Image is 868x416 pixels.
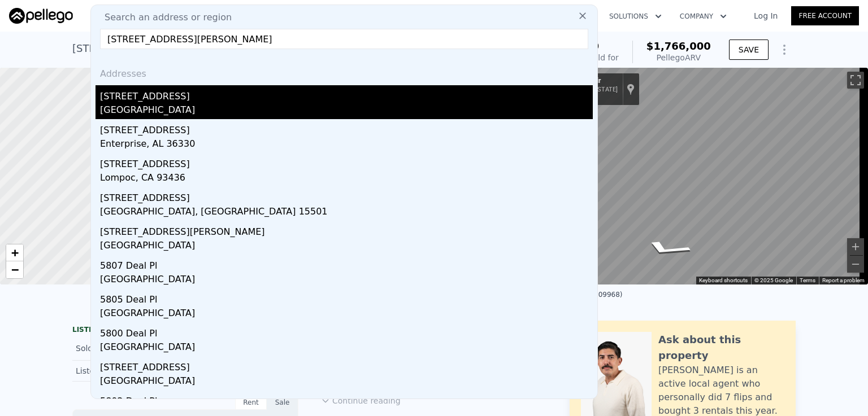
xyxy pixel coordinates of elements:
[100,356,593,374] div: [STREET_ADDRESS]
[624,236,709,261] path: Go West, Sarah Ave
[235,395,267,410] div: Rent
[800,277,815,283] a: Terms (opens in new tab)
[100,322,593,340] div: 5800 Deal Pl
[791,6,859,25] a: Free Account
[699,277,748,284] button: Keyboard shortcuts
[76,341,176,356] div: Sold
[100,255,593,273] div: 5807 Deal Pl
[96,11,232,24] span: Search an address or region
[100,29,588,49] input: Enter an address, city, region, neighborhood or zip code
[646,40,711,52] span: $1,766,000
[100,119,593,137] div: [STREET_ADDRESS]
[526,52,619,63] div: Off Market, last sold for
[627,83,635,95] a: Show location on map
[671,6,736,27] button: Company
[11,246,19,260] span: +
[729,40,769,60] button: SAVE
[6,244,23,261] a: Zoom in
[100,273,593,288] div: [GEOGRAPHIC_DATA]
[100,137,593,153] div: Enterprise, AL 36330
[100,187,593,205] div: [STREET_ADDRESS]
[100,153,593,171] div: [STREET_ADDRESS]
[646,52,711,63] div: Pellego ARV
[100,171,593,187] div: Lompoc, CA 93436
[100,306,593,322] div: [GEOGRAPHIC_DATA]
[847,238,864,255] button: Zoom in
[100,239,593,255] div: [GEOGRAPHIC_DATA]
[72,41,367,56] div: [STREET_ADDRESS][PERSON_NAME] , Placentia , CA 92870
[600,6,671,27] button: Solutions
[740,10,791,21] a: Log In
[96,58,593,85] div: Addresses
[11,262,19,277] span: −
[100,374,593,390] div: [GEOGRAPHIC_DATA]
[847,256,864,273] button: Zoom out
[100,390,593,408] div: 5802 Deal Pl
[773,38,796,61] button: Show Options
[754,277,793,283] span: © 2025 Google
[267,395,298,410] div: Sale
[321,395,401,406] button: Continue reading
[100,221,593,239] div: [STREET_ADDRESS][PERSON_NAME]
[100,103,593,119] div: [GEOGRAPHIC_DATA]
[658,332,784,364] div: Ask about this property
[100,340,593,356] div: [GEOGRAPHIC_DATA]
[100,288,593,306] div: 5805 Deal Pl
[517,68,868,284] div: Street View
[72,325,298,336] div: LISTING & SALE HISTORY
[100,85,593,103] div: [STREET_ADDRESS]
[9,8,73,24] img: Pellego
[822,277,865,283] a: Report a problem
[100,205,593,221] div: [GEOGRAPHIC_DATA], [GEOGRAPHIC_DATA] 15501
[847,72,864,89] button: Toggle fullscreen view
[76,365,176,376] div: Listed
[517,68,868,284] div: Map
[6,261,23,278] a: Zoom out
